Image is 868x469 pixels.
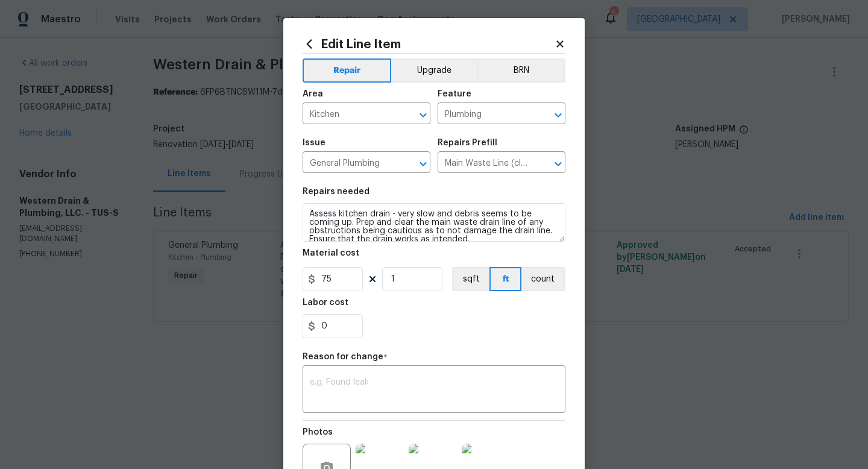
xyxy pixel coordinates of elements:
[521,267,565,291] button: count
[477,58,565,83] button: BRN
[303,187,370,196] h5: Repairs needed
[303,249,359,257] h5: Material cost
[303,58,391,83] button: Repair
[303,37,555,51] h2: Edit Line Item
[415,107,432,124] button: Open
[303,428,333,436] h5: Photos
[415,156,432,172] button: Open
[550,156,567,172] button: Open
[303,298,348,307] h5: Labor cost
[452,267,489,291] button: sqft
[438,90,471,98] h5: Feature
[303,90,323,98] h5: Area
[303,203,565,242] textarea: Assess kitchen drain - very slow and debris seems to be coming up. Prep and clear the main waste ...
[550,107,567,124] button: Open
[303,139,325,147] h5: Issue
[438,139,497,147] h5: Repairs Prefill
[391,58,477,83] button: Upgrade
[303,353,383,361] h5: Reason for change
[489,267,521,291] button: ft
